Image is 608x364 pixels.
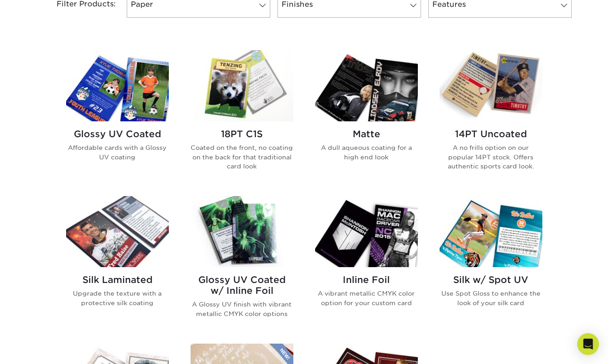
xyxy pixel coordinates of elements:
p: A Glossy UV finish with vibrant metallic CMYK color options [191,300,293,318]
a: 18PT C1S Trading Cards 18PT C1S Coated on the front, no coating on the back for that traditional ... [191,50,293,185]
h2: Glossy UV Coated w/ Inline Foil [191,274,293,296]
p: A dull aqueous coating for a high end look [315,143,418,162]
p: A vibrant metallic CMYK color option for your custom card [315,289,418,307]
img: Glossy UV Coated Trading Cards [66,50,169,121]
p: Upgrade the texture with a protective silk coating [66,289,169,307]
a: Inline Foil Trading Cards Inline Foil A vibrant metallic CMYK color option for your custom card [315,196,418,333]
h2: Silk Laminated [66,274,169,285]
img: Matte Trading Cards [315,50,418,121]
div: Open Intercom Messenger [577,333,599,355]
p: A no frills option on our popular 14PT stock. Offers authentic sports card look. [440,143,542,171]
h2: 14PT Uncoated [440,129,542,139]
p: Coated on the front, no coating on the back for that traditional card look [191,143,293,171]
p: Affordable cards with a Glossy UV coating [66,143,169,162]
img: Inline Foil Trading Cards [315,196,418,267]
p: Use Spot Gloss to enhance the look of your silk card [440,289,542,307]
h2: Matte [315,129,418,139]
a: 14PT Uncoated Trading Cards 14PT Uncoated A no frills option on our popular 14PT stock. Offers au... [440,50,542,185]
a: Silk w/ Spot UV Trading Cards Silk w/ Spot UV Use Spot Gloss to enhance the look of your silk card [440,196,542,333]
h2: Glossy UV Coated [66,129,169,139]
a: Glossy UV Coated w/ Inline Foil Trading Cards Glossy UV Coated w/ Inline Foil A Glossy UV finish ... [191,196,293,333]
a: Glossy UV Coated Trading Cards Glossy UV Coated Affordable cards with a Glossy UV coating [66,50,169,185]
a: Matte Trading Cards Matte A dull aqueous coating for a high end look [315,50,418,185]
img: Silk w/ Spot UV Trading Cards [440,196,542,267]
h2: Inline Foil [315,274,418,285]
img: 14PT Uncoated Trading Cards [440,50,542,121]
img: Glossy UV Coated w/ Inline Foil Trading Cards [191,196,293,267]
h2: 18PT C1S [191,129,293,139]
img: Silk Laminated Trading Cards [66,196,169,267]
a: Silk Laminated Trading Cards Silk Laminated Upgrade the texture with a protective silk coating [66,196,169,333]
img: 18PT C1S Trading Cards [191,50,293,121]
h2: Silk w/ Spot UV [440,274,542,285]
